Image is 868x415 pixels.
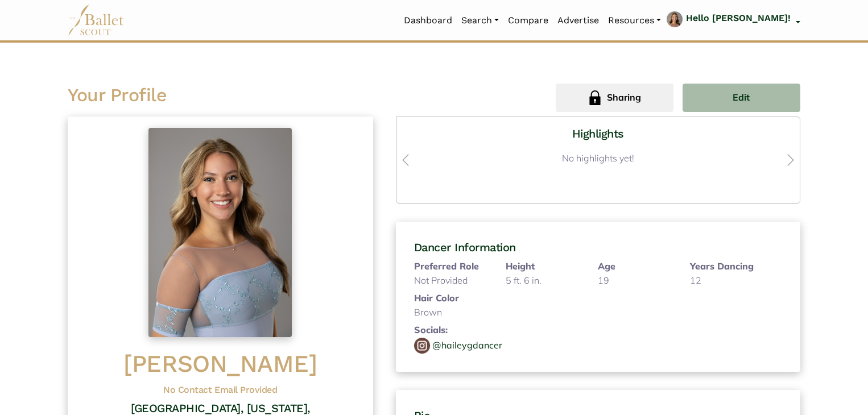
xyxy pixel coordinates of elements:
[86,348,355,380] h1: [PERSON_NAME]
[457,9,503,32] a: Search
[68,84,425,107] h2: Your Profile
[666,10,800,30] a: profile picture Hello [PERSON_NAME]!
[414,273,488,288] p: Not Provided
[667,11,683,35] img: profile picture
[686,11,791,26] p: Hello [PERSON_NAME]!
[414,240,782,255] h4: Dancer Information
[553,9,604,32] a: Advertise
[607,90,641,105] span: Sharing
[399,9,457,32] a: Dashboard
[556,84,673,112] button: Sharing
[432,338,502,353] a: @haileygdancer
[524,275,542,286] span: 6 in.
[148,128,292,338] img: 551a078d-91b5-429e-897b-5e907fd9eb46.img
[414,292,459,304] b: Hair Color
[414,338,432,354] img: IG.png
[414,324,448,335] b: Socials:
[414,260,479,272] b: Preferred Role
[86,384,355,396] h5: No Contact Email Provided
[503,9,553,32] a: Compare
[406,126,791,141] h4: Highlights
[598,260,615,272] b: Age
[598,273,672,288] p: 19
[414,305,488,320] p: Brown
[733,90,750,105] span: Edit
[690,273,764,288] p: 12
[506,275,522,286] span: 5 ft.
[506,260,535,272] b: Height
[604,9,666,32] a: Resources
[406,146,791,172] p: No highlights yet!
[690,260,754,272] b: Years Dancing
[683,84,800,112] button: Edit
